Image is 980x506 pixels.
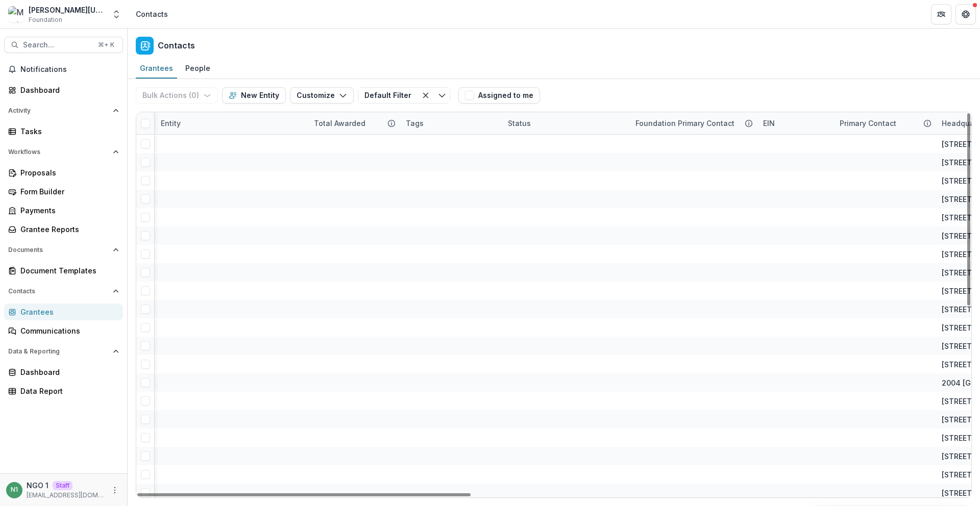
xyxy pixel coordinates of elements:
[834,118,902,129] div: Primary Contact
[96,39,116,50] div: ⌘ + K
[20,65,119,74] span: Notifications
[136,87,218,104] button: Bulk Actions (0)
[158,41,195,50] h2: Contacts
[132,7,172,21] nav: breadcrumb
[8,6,24,22] img: Mimi Washington Starrett Data Sandbox V1
[8,148,109,156] span: Workflows
[27,480,48,491] p: NGO 1
[136,61,177,75] div: Grantees
[53,481,72,490] p: Staff
[23,41,92,49] span: Search...
[400,118,430,129] div: Tags
[20,386,115,396] div: Data Report
[20,126,115,137] div: Tasks
[4,221,123,238] a: Grantee Reports
[308,118,372,129] div: Total Awarded
[290,87,354,104] button: Customize
[4,343,123,360] button: Open Data & Reporting
[8,246,109,254] span: Documents
[29,5,105,15] div: [PERSON_NAME][US_STATE] [PERSON_NAME] Data Sandbox V1
[4,144,123,160] button: Open Workflows
[20,325,115,336] div: Communications
[136,9,168,19] div: Contacts
[4,303,123,320] a: Grantees
[629,112,757,134] div: Foundation Primary Contact
[400,112,502,134] div: Tags
[181,59,214,79] a: People
[4,202,123,219] a: Payments
[20,367,115,377] div: Dashboard
[4,262,123,279] a: Document Templates
[20,167,115,178] div: Proposals
[20,224,115,235] div: Grantee Reports
[308,112,400,134] div: Total Awarded
[155,112,308,134] div: Entity
[4,37,123,53] button: Search...
[4,123,123,140] a: Tasks
[11,487,18,493] div: NGO 1
[4,164,123,181] a: Proposals
[4,242,123,258] button: Open Documents
[155,118,187,129] div: Entity
[20,205,115,216] div: Payments
[629,118,741,129] div: Foundation Primary Contact
[834,112,936,134] div: Primary Contact
[4,82,123,98] a: Dashboard
[27,491,105,500] p: [EMAIL_ADDRESS][DOMAIN_NAME]
[418,87,434,104] button: Clear filter
[20,307,115,317] div: Grantees
[4,61,123,78] button: Notifications
[358,87,418,104] button: Default Filter
[181,61,214,75] div: People
[8,288,109,295] span: Contacts
[136,59,177,79] a: Grantees
[931,4,951,24] button: Partners
[4,283,123,299] button: Open Contacts
[4,183,123,200] a: Form Builder
[4,103,123,119] button: Open Activity
[757,112,834,134] div: EIN
[29,15,62,24] span: Foundation
[20,186,115,197] div: Form Builder
[8,107,109,114] span: Activity
[434,87,450,104] button: Toggle menu
[20,85,115,95] div: Dashboard
[109,4,124,24] button: Open entity switcher
[20,265,115,276] div: Document Templates
[8,348,109,355] span: Data & Reporting
[4,322,123,339] a: Communications
[4,364,123,381] a: Dashboard
[502,118,537,129] div: Status
[222,87,286,104] button: New Entity
[502,112,629,134] div: Status
[458,87,540,104] button: Assigned to me
[955,4,976,24] button: Get Help
[757,118,781,129] div: EIN
[4,383,123,399] a: Data Report
[109,484,121,496] button: More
